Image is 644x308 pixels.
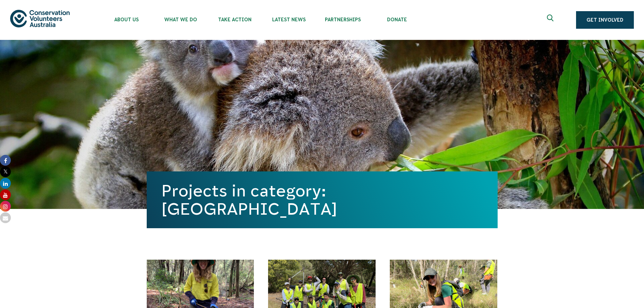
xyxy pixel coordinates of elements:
[208,17,262,22] span: Take Action
[99,17,153,22] span: About Us
[162,182,483,218] h1: Projects in category: [GEOGRAPHIC_DATA]
[262,17,316,22] span: Latest News
[370,17,424,22] span: Donate
[10,10,70,27] img: logo.svg
[316,17,370,22] span: Partnerships
[547,15,555,25] span: Expand search box
[543,12,559,28] button: Expand search box Close search box
[576,11,634,29] a: Get Involved
[153,17,208,22] span: What We Do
